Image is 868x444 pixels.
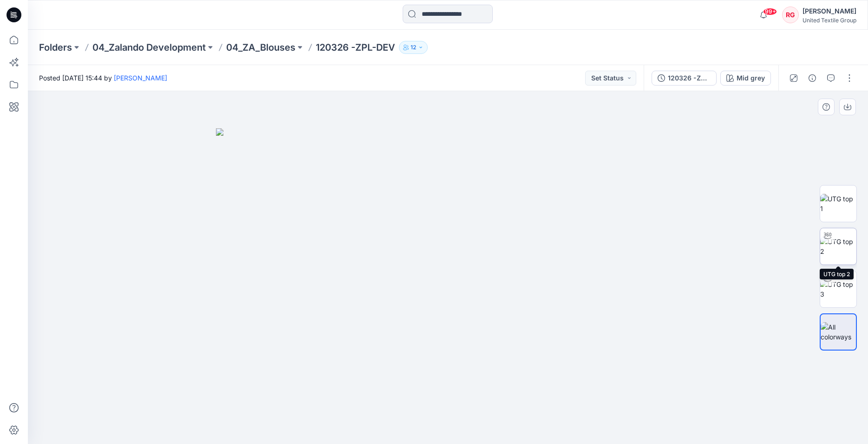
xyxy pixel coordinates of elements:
[411,42,416,53] p: 12
[652,71,717,86] button: 120326 -ZPL PRO2 KM
[737,73,765,83] div: Mid grey
[720,71,771,86] button: Mid grey
[226,41,295,54] a: 04_ZA_Blouses
[820,237,856,256] img: UTG top 2
[668,73,711,83] div: 120326 -ZPL PRO2 KM
[820,194,856,213] img: UTG top 1
[763,8,777,15] span: 99+
[92,41,206,54] a: 04_Zalando Development
[114,74,167,82] a: [PERSON_NAME]
[399,41,428,54] button: 12
[803,6,856,17] div: [PERSON_NAME]
[803,17,856,24] div: United Textile Group
[782,7,799,23] div: RG
[821,322,856,342] img: All colorways
[316,41,395,54] p: 120326 -ZPL-DEV
[39,41,72,54] a: Folders
[805,71,820,86] button: Details
[820,279,856,299] img: UTG top 3
[39,73,167,83] span: Posted [DATE] 15:44 by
